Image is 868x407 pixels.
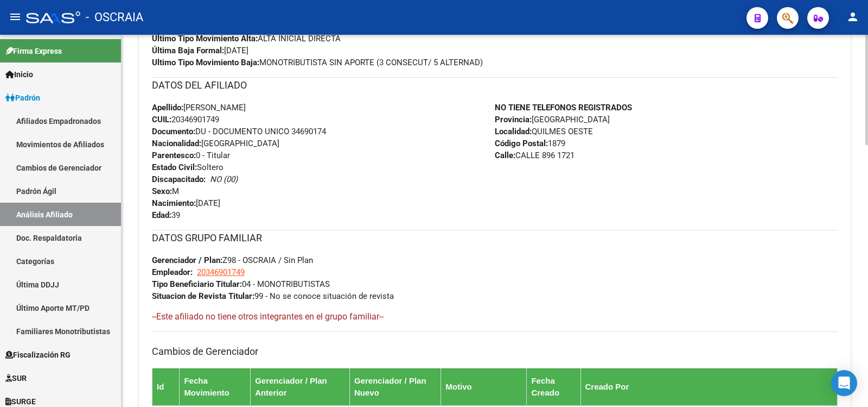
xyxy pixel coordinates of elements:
[350,368,441,405] th: Gerenciador / Plan Nuevo
[441,368,527,405] th: Motivo
[152,103,246,112] span: [PERSON_NAME]
[495,139,565,148] span: 1879
[495,151,515,160] strong: Calle:
[152,46,248,55] span: [DATE]
[152,255,222,265] strong: Gerenciador / Plan:
[180,368,251,405] th: Fecha Movimiento
[152,279,242,289] strong: Tipo Beneficiario Titular:
[152,34,258,43] strong: Ultimo Tipo Movimiento Alta:
[152,115,219,124] span: 20346901749
[152,186,179,196] span: M
[846,10,859,23] mat-icon: person
[495,151,575,160] span: CALLE 896 1721
[152,58,483,67] span: MONOTRIBUTISTA SIN APORTE (3 CONSECUT/ 5 ALTERNAD)
[152,174,206,184] strong: Discapacitado:
[152,230,838,246] h3: DATOS GRUPO FAMILIAR
[5,45,62,57] span: Firma Express
[495,115,532,124] strong: Provincia:
[152,162,197,172] strong: Estado Civil:
[197,267,245,277] span: 20346901749
[152,210,180,220] span: 39
[495,127,532,136] strong: Localidad:
[152,368,180,405] th: Id
[152,344,838,359] h3: Cambios de Gerenciador
[152,186,172,196] strong: Sexo:
[86,5,143,29] span: - OSCRAIA
[580,368,837,405] th: Creado Por
[152,267,193,277] strong: Empleador:
[152,151,230,160] span: 0 - Titular
[152,279,330,289] span: 04 - MONOTRIBUTISTAS
[152,127,326,136] span: DU - DOCUMENTO UNICO 34690174
[251,368,350,405] th: Gerenciador / Plan Anterior
[152,34,341,43] span: ALTA INICIAL DIRECTA
[5,68,33,80] span: Inicio
[152,58,259,67] strong: Ultimo Tipo Movimiento Baja:
[152,46,224,55] strong: Última Baja Formal:
[5,372,27,384] span: SUR
[527,368,580,405] th: Fecha Creado
[5,349,71,361] span: Fiscalización RG
[152,103,183,112] strong: Apellido:
[152,78,838,93] h3: DATOS DEL AFILIADO
[152,198,196,208] strong: Nacimiento:
[152,210,171,220] strong: Edad:
[152,291,254,301] strong: Situacion de Revista Titular:
[152,291,394,301] span: 99 - No se conoce situación de revista
[5,92,40,104] span: Padrón
[152,115,171,124] strong: CUIL:
[495,127,593,136] span: QUILMES OESTE
[831,370,857,396] div: Open Intercom Messenger
[152,311,838,323] h4: --Este afiliado no tiene otros integrantes en el grupo familiar--
[495,139,548,148] strong: Código Postal:
[152,198,220,208] span: [DATE]
[9,10,22,23] mat-icon: menu
[152,255,313,265] span: Z98 - OSCRAIA / Sin Plan
[152,139,279,148] span: [GEOGRAPHIC_DATA]
[152,127,195,136] strong: Documento:
[495,115,610,124] span: [GEOGRAPHIC_DATA]
[495,103,632,112] strong: NO TIENE TELEFONOS REGISTRADOS
[152,139,201,148] strong: Nacionalidad:
[210,174,238,184] i: NO (00)
[152,151,196,160] strong: Parentesco:
[152,162,224,172] span: Soltero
